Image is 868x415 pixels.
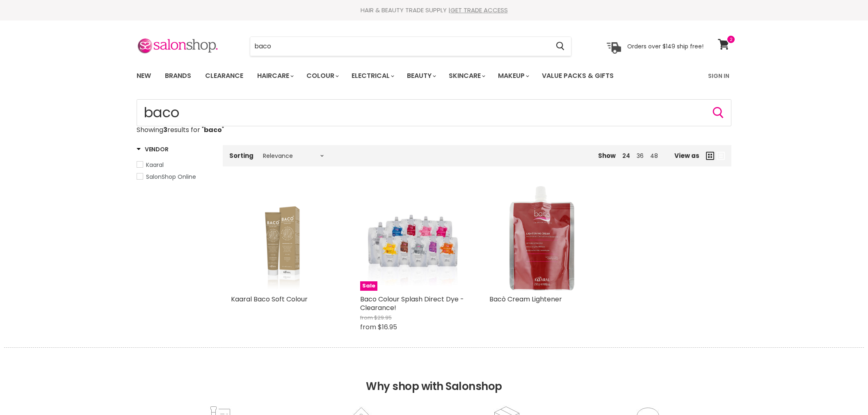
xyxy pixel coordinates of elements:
[250,37,549,56] input: Search
[509,186,574,291] img: Bacò Cream Lightener
[712,106,725,119] button: Search
[622,152,630,160] a: 24
[137,145,168,153] h3: Vendor
[130,67,157,84] a: New
[489,294,562,304] a: Bacò Cream Lightener
[360,281,377,291] span: Sale
[443,67,490,84] a: Skincare
[137,99,731,126] form: Product
[126,64,742,88] nav: Main
[204,125,222,135] strong: baco
[229,152,254,159] label: Sorting
[137,172,212,181] a: SalonShop Online
[650,152,658,160] a: 48
[627,42,704,50] p: Orders over $149 ship free!
[250,36,571,56] form: Product
[126,6,742,14] div: HAIR & BEAUTY TRADE SUPPLY |
[374,314,392,322] span: $29.95
[489,186,594,291] a: Bacò Cream Lightener
[146,173,196,181] span: SalonShop Online
[378,322,397,332] span: $16.95
[199,67,249,84] a: Clearance
[401,67,441,84] a: Beauty
[231,186,336,291] img: Kaaral Baco Soft Colour
[137,99,731,126] input: Search
[549,37,571,56] button: Search
[492,67,534,84] a: Makeup
[450,6,508,14] a: GET TRADE ACCESS
[159,67,197,84] a: Brands
[674,152,699,159] span: View as
[251,67,299,84] a: Haircare
[360,322,376,332] span: from
[360,314,373,322] span: from
[536,67,620,84] a: Value Packs & Gifts
[146,161,164,169] span: Kaaral
[231,294,308,304] a: Kaaral Baco Soft Colour
[345,67,399,84] a: Electrical
[598,151,616,160] span: Show
[703,67,734,84] a: Sign In
[360,186,465,291] a: Baco Colour Splash Direct Dye - Clearance!Sale
[4,347,864,405] h2: Why shop with Salonshop
[137,160,212,169] a: Kaaral
[637,152,644,160] a: 36
[137,126,731,134] p: Showing results for " "
[130,64,662,88] ul: Main menu
[360,294,464,312] a: Baco Colour Splash Direct Dye - Clearance!
[300,67,344,84] a: Colour
[163,125,167,135] strong: 3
